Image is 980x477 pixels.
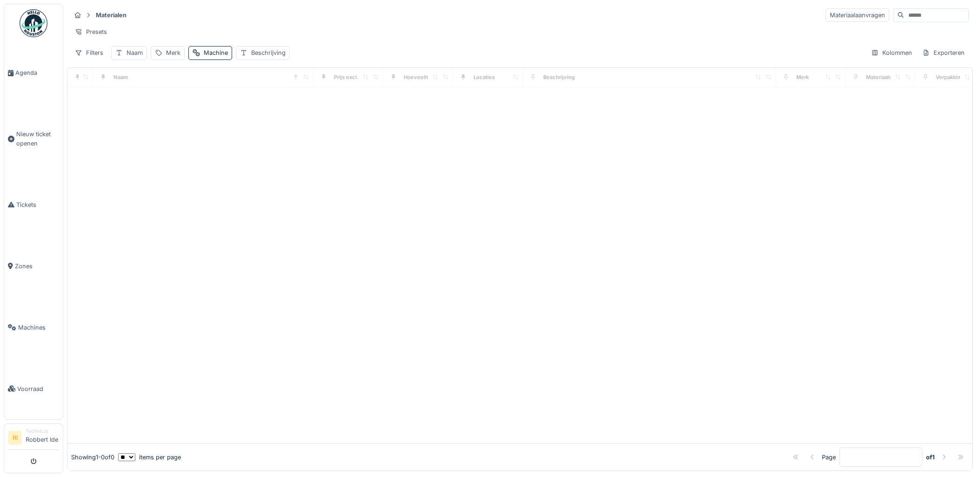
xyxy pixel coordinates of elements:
div: Hoeveelheid [404,73,436,81]
span: Agenda [15,68,59,77]
div: Naam [113,73,128,81]
div: Verpakking [936,73,964,81]
span: Tickets [16,200,59,209]
strong: Materialen [92,11,130,20]
div: Page [822,453,836,462]
li: RI [8,431,22,445]
div: Machine [204,48,228,57]
div: items per page [118,453,181,462]
div: Exporteren [918,46,969,60]
div: Merk [796,73,809,81]
li: Robbert Ide [26,428,59,448]
div: Materiaalcategorie [866,73,913,81]
div: Beschrijving [251,48,286,57]
div: Showing 1 - 0 of 0 [71,453,114,462]
a: Tickets [4,174,63,235]
img: Badge_color-CXgf-gQk.svg [20,9,47,37]
a: Machines [4,297,63,358]
span: Voorraad [17,384,59,393]
div: Kolommen [867,46,916,60]
a: Zones [4,235,63,297]
a: Voorraad [4,358,63,419]
div: Naam [127,48,143,57]
div: Merk [166,48,180,57]
div: Beschrijving [543,73,575,81]
div: Prijs excl. btw [334,73,369,81]
a: Nieuw ticket openen [4,104,63,174]
strong: of 1 [926,453,935,462]
span: Machines [18,323,59,332]
a: Agenda [4,42,63,104]
div: Presets [71,25,111,39]
div: Materiaalaanvragen [826,8,889,22]
span: Zones [15,262,59,271]
a: RI TechnicusRobbert Ide [8,428,59,450]
div: Locaties [473,73,495,81]
span: Nieuw ticket openen [16,130,59,147]
div: Filters [71,46,107,60]
div: Technicus [26,428,59,435]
